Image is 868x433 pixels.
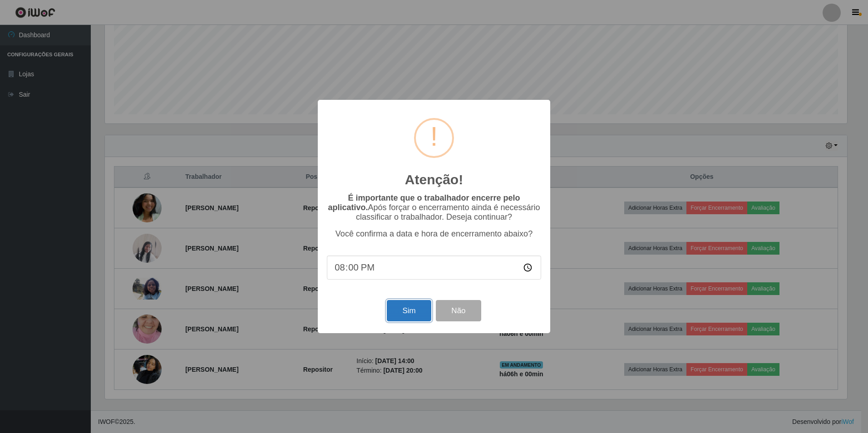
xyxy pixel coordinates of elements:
button: Sim [387,300,431,321]
button: Não [436,300,481,321]
p: Você confirma a data e hora de encerramento abaixo? [327,229,541,239]
h2: Atenção! [405,172,463,188]
p: Após forçar o encerramento ainda é necessário classificar o trabalhador. Deseja continuar? [327,193,541,222]
b: É importante que o trabalhador encerre pelo aplicativo. [328,193,520,212]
